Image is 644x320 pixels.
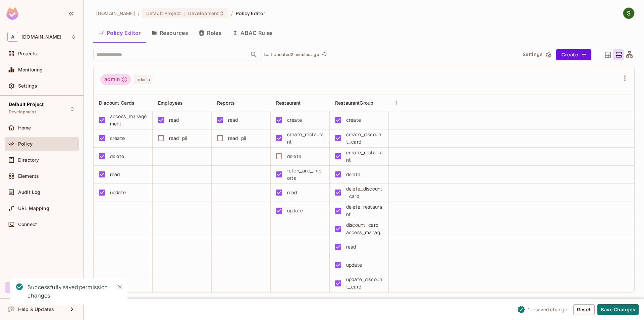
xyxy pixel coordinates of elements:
span: Elements [18,173,39,179]
span: Default Project [146,10,181,16]
div: access_management [110,113,147,127]
div: read [228,116,238,124]
span: Monitoring [18,67,43,72]
span: the active workspace [96,10,135,16]
li: / [138,10,140,16]
span: Projects [18,51,37,56]
span: Refresh is not available in edit mode. [319,51,329,59]
div: delete [110,153,124,160]
span: : [183,11,186,16]
div: create [287,116,302,124]
span: Employees [158,100,183,106]
span: Restaurant [276,100,301,106]
div: discount_card_access_management [346,221,383,236]
span: admin [134,75,153,84]
div: fetch_and_imports [287,167,324,182]
span: Home [18,125,31,130]
span: Settings [18,83,37,89]
div: update [110,189,126,196]
span: 1 unsaved change [528,306,568,313]
span: Connect [18,222,37,227]
span: Development [9,109,36,115]
div: create_discount_card [346,131,383,146]
div: delete_restaurant [346,203,383,218]
div: read_pii [169,135,187,142]
button: Save Changes [597,304,639,315]
span: Default Project [9,102,44,107]
div: read [110,171,120,178]
div: update [287,207,303,214]
div: update_discount_card [346,276,383,290]
button: Close [115,282,125,292]
div: admin [100,74,131,85]
div: create_restaurant [346,149,383,164]
div: create_restaurant [287,131,324,146]
button: Resources [146,24,194,41]
button: ABAC Rules [227,24,278,41]
span: Directory [18,157,39,163]
span: Reports [217,100,235,106]
div: create [110,135,125,142]
button: Settings [520,49,553,60]
div: Successfully saved permission changes [28,283,109,300]
li: / [231,10,233,16]
div: read_pii [228,135,246,142]
span: Policy Editor [236,10,265,16]
button: refresh [321,51,329,59]
button: Roles [194,24,227,41]
button: Open [249,50,259,59]
div: read [287,189,297,196]
div: read [169,116,179,124]
button: Reset [573,304,595,315]
span: Discount_Cards [99,100,135,106]
div: read [346,243,356,251]
span: Development [188,10,219,16]
span: Workspace: allerin.com [21,34,61,40]
button: Policy Editor [93,24,146,41]
div: delete [346,171,360,178]
div: update [346,261,362,269]
div: delete [287,153,301,160]
img: SReyMgAAAABJRU5ErkJggg== [6,7,18,20]
p: Last Updated 2 minutes ago [264,52,319,57]
span: Audit Log [18,190,40,195]
span: URL Mapping [18,206,49,211]
span: Policy [18,141,33,147]
img: Shakti Seniyar [623,8,634,19]
span: RestaurantGroup [335,100,373,106]
span: refresh [322,51,327,58]
span: A [7,32,18,42]
div: delete_discount_card [346,185,383,200]
button: Create [556,49,591,60]
div: create [346,116,361,124]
